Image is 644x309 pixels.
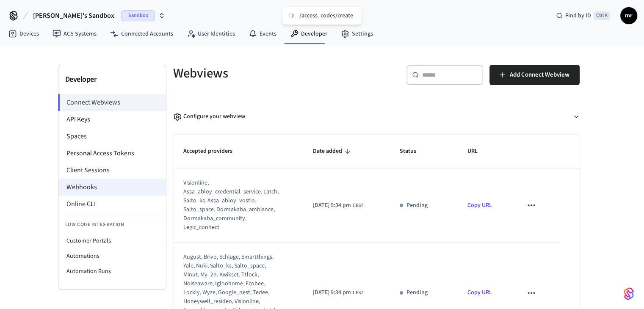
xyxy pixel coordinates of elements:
[58,145,166,162] li: Personal Access Tokens
[400,145,427,158] span: Status
[406,288,428,297] p: Pending
[624,287,634,301] img: SeamLogoGradient.69752ec5.svg
[565,11,591,20] span: Find by ID
[621,8,636,23] span: mr
[283,26,334,41] a: Developer
[58,196,166,212] li: Online CLI
[173,112,245,121] div: Configure your webview
[313,201,363,210] div: Europe/Rome
[313,201,351,210] span: [DATE] 9:34 pm
[620,7,637,24] button: mr
[2,26,46,41] a: Devices
[65,74,159,86] h3: Developer
[353,202,363,210] span: CEST
[183,179,282,232] div: visionline, assa_abloy_credential_service, latch, salto_ks, assa_abloy_vostio, salto_space, dorma...
[467,145,489,158] span: URL
[489,65,580,85] button: Add Connect Webview
[58,264,166,279] li: Automation Runs
[183,145,243,158] span: Accepted providers
[58,179,166,196] li: Webhooks
[103,26,180,41] a: Connected Accounts
[33,11,114,21] span: [PERSON_NAME]'s Sandbox
[180,26,242,41] a: User Identities
[58,162,166,179] li: Client Sessions
[299,12,353,19] div: /access_codes/create
[549,8,617,23] div: Find by IDCtrl K
[58,216,166,233] li: Low Code Integration
[467,201,492,210] a: Copy URL
[58,94,166,111] li: Connect Webviews
[313,288,351,297] span: [DATE] 9:34 pm
[510,69,569,80] span: Add Connect Webview
[334,26,380,41] a: Settings
[58,233,166,248] li: Customer Portals
[242,26,283,41] a: Events
[594,11,610,20] span: Ctrl K
[467,288,492,297] a: Copy URL
[58,248,166,264] li: Automations
[313,145,353,158] span: Date added
[406,201,428,210] p: Pending
[173,105,580,128] button: Configure your webview
[58,111,166,128] li: API Keys
[353,289,363,297] span: CEST
[121,10,155,21] span: Sandbox
[173,65,371,82] h5: Webviews
[58,128,166,145] li: Spaces
[46,26,103,41] a: ACS Systems
[313,288,363,297] div: Europe/Rome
